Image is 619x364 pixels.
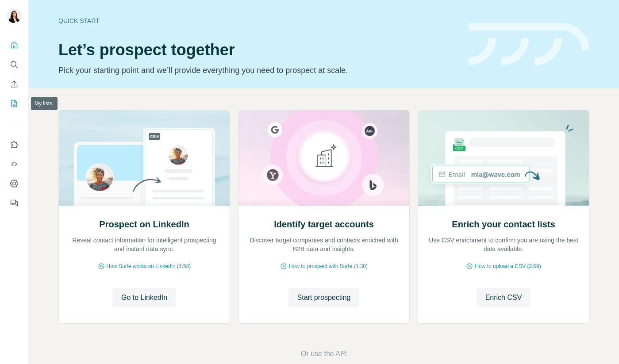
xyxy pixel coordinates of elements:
span: How to upload a CSV (2:59) [475,262,541,270]
span: Enrich CSV [485,292,522,303]
p: Discover target companies and contacts enriched with B2B data and insights. [247,236,400,253]
img: banner [469,23,589,66]
button: Dashboard [7,176,21,192]
h1: Let’s prospect together [58,41,458,59]
p: Use CSV enrichment to confirm you are using the best data available. [427,236,580,253]
h2: Identify target accounts [274,218,374,230]
img: Enrich your contact lists [418,110,589,206]
button: My lists [7,96,21,111]
button: Go to LinkedIn [112,288,176,307]
button: Start prospecting [288,288,360,307]
button: Feedback [7,195,21,211]
button: Use Surfe API [7,156,21,172]
span: How to prospect with Surfe (1:30) [289,262,368,270]
img: Prospect on LinkedIn [58,110,230,206]
button: Use Surfe on LinkedIn [7,137,21,153]
button: Quick start [7,37,21,53]
button: Or use the API [301,349,347,359]
button: Search [7,57,21,73]
button: Enrich CSV [477,288,531,307]
p: Pick your starting point and we’ll provide everything you need to prospect at scale. [58,64,458,77]
span: How Surfe works on LinkedIn (1:58) [107,262,191,270]
div: Quick start [58,16,458,25]
h2: Enrich your contact lists [452,218,555,230]
h2: Prospect on LinkedIn [99,218,189,230]
button: Enrich CSV [7,76,21,92]
span: Go to LinkedIn [121,292,167,303]
img: Identify target accounts [238,110,410,206]
p: Reveal contact information for intelligent prospecting and instant data sync. [68,236,221,253]
img: Avatar [7,9,21,23]
span: Start prospecting [297,292,351,303]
